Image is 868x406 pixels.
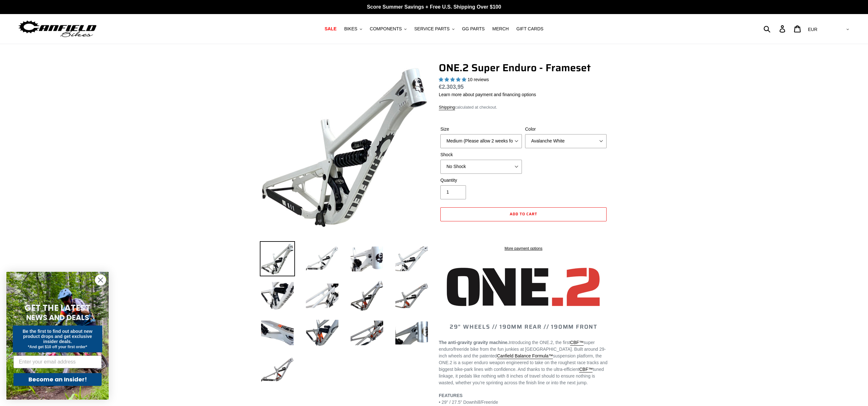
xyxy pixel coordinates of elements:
img: Load image into Gallery viewer, ONE.2 Super Enduro - Frameset [260,241,295,276]
span: MERCH [492,26,509,32]
label: Quantity [440,177,522,184]
button: Add to cart [440,207,607,221]
label: Shock [440,151,522,158]
img: Load image into Gallery viewer, ONE.2 Super Enduro - Frameset [260,352,295,387]
strong: FEATURES [439,393,462,398]
button: Become an Insider! [13,373,102,386]
span: BIKES [344,26,357,32]
span: *And get $10 off your first order* [28,345,87,349]
img: Load image into Gallery viewer, ONE.2 Super Enduro - Frameset [349,278,384,313]
img: Load image into Gallery viewer, ONE.2 Super Enduro - Frameset [305,241,340,276]
a: GIFT CARDS [513,25,547,33]
button: Close dialog [95,274,106,286]
span: tuned linkage, it pedals like nothing with 8 inches of travel should to ensure nothing is wasted,... [439,367,604,385]
a: CBF™ [579,367,593,372]
a: GG PARTS [459,25,488,33]
label: Color [525,126,607,133]
button: BIKES [341,25,365,33]
img: Load image into Gallery viewer, ONE.2 Super Enduro - Frameset [349,241,384,276]
h1: ONE.2 Super Enduro - Frameset [439,62,608,74]
span: suspension platform, the ONE.2 is a super enduro weapon engineered to take on the roughest race t... [439,353,608,372]
label: Size [440,126,522,133]
button: SERVICE PARTS [411,25,457,33]
span: Introducing the ONE.2, the first [509,340,570,345]
span: super enduro/freeride bike from the fun junkies at [GEOGRAPHIC_DATA]. Built around 29-inch wheels... [439,340,606,358]
span: 10 reviews [468,77,489,82]
span: COMPONENTS [370,26,402,32]
button: COMPONENTS [367,25,410,33]
iframe: PayPal-paypal [440,225,607,239]
span: GET THE LATEST [25,302,90,314]
span: €2.303,95 [439,84,464,90]
span: NEWS AND DEALS [26,312,89,323]
span: 29" WHEELS // 190MM REAR // 190MM FRONT [450,322,597,331]
img: Load image into Gallery viewer, ONE.2 Super Enduro - Frameset [260,278,295,313]
a: More payment options [440,246,607,251]
strong: The anti-gravity gravity machine. [439,340,509,345]
a: Shipping [439,105,455,110]
div: calculated at checkout. [439,104,608,111]
img: Load image into Gallery viewer, ONE.2 Super Enduro - Frameset [394,241,429,276]
a: MERCH [489,25,512,33]
img: Canfield Bikes [18,19,97,39]
a: Learn more about payment and financing options [439,92,536,97]
img: Load image into Gallery viewer, ONE.2 Super Enduro - Frameset [394,315,429,350]
span: Be the first to find out about new product drops and get exclusive insider deals. [23,329,93,344]
img: Load image into Gallery viewer, ONE.2 Super Enduro - Frameset [260,315,295,350]
span: 5.00 stars [439,77,468,82]
span: GIFT CARDS [516,26,544,32]
span: GG PARTS [462,26,485,32]
a: SALE [322,25,340,33]
span: SALE [325,26,337,32]
a: CBF™ [570,340,584,346]
img: Load image into Gallery viewer, ONE.2 Super Enduro - Frameset [305,315,340,350]
span: Add to cart [510,211,537,217]
a: Canfield Balance Formula™ [497,353,553,359]
span: SERVICE PARTS [414,26,449,32]
img: Load image into Gallery viewer, ONE.2 Super Enduro - Frameset [305,278,340,313]
img: Load image into Gallery viewer, ONE.2 Super Enduro - Frameset [349,315,384,350]
input: Search [767,22,783,36]
input: Enter your email address [13,356,102,368]
img: Load image into Gallery viewer, ONE.2 Super Enduro - Frameset [394,278,429,313]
